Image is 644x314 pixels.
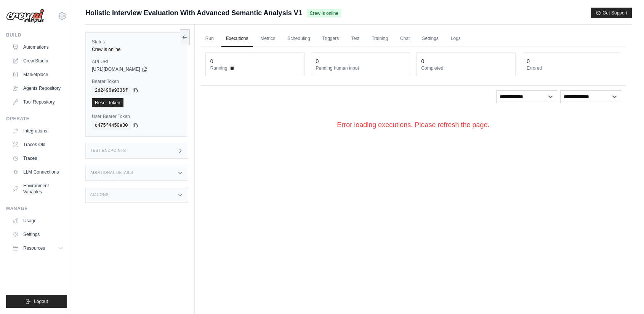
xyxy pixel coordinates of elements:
[90,171,133,175] h3: Additional Details
[85,8,302,18] span: Holistic Interview Evaluation With Advanced Semantic Analysis V1
[92,86,131,95] code: 2d2496e9336f
[606,277,644,314] iframe: Chat Widget
[421,57,424,65] div: 0
[92,39,182,45] label: Status
[591,8,632,18] button: Get Support
[527,57,530,65] div: 0
[9,166,67,178] a: LLM Connections
[9,228,67,241] a: Settings
[90,148,126,153] h3: Test Endpoints
[9,55,67,67] a: Crew Studio
[221,31,253,47] a: Executions
[307,9,341,18] span: Crew is online
[201,108,626,142] div: Error loading executions. Please refresh the page.
[9,125,67,137] a: Integrations
[210,57,213,65] div: 0
[417,31,443,47] a: Settings
[316,65,405,71] dt: Pending human input
[367,31,392,47] a: Training
[6,295,67,308] button: Logout
[92,78,182,84] label: Bearer Token
[346,31,364,47] a: Test
[90,193,109,197] h3: Actions
[6,32,67,38] div: Build
[34,298,48,304] span: Logout
[446,31,465,47] a: Logs
[9,152,67,164] a: Traces
[210,65,227,71] span: Running
[421,65,511,71] dt: Completed
[9,41,67,53] a: Automations
[318,31,344,47] a: Triggers
[9,180,67,198] a: Environment Variables
[6,116,67,122] div: Operate
[6,206,67,212] div: Manage
[92,59,182,65] label: API URL
[9,215,67,227] a: Usage
[316,57,319,65] div: 0
[92,121,131,130] code: c475f4450e30
[6,9,44,23] img: Logo
[9,96,67,108] a: Tool Repository
[92,46,182,53] div: Crew is online
[283,31,314,47] a: Scheduling
[256,31,280,47] a: Metrics
[9,69,67,81] a: Marketplace
[9,82,67,94] a: Agents Repository
[527,65,616,71] dt: Errored
[92,66,140,72] span: [URL][DOMAIN_NAME]
[92,98,123,107] a: Reset Token
[396,31,414,47] a: Chat
[201,31,218,47] a: Run
[9,242,67,254] button: Resources
[23,245,45,251] span: Resources
[92,113,182,120] label: User Bearer Token
[9,139,67,151] a: Traces Old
